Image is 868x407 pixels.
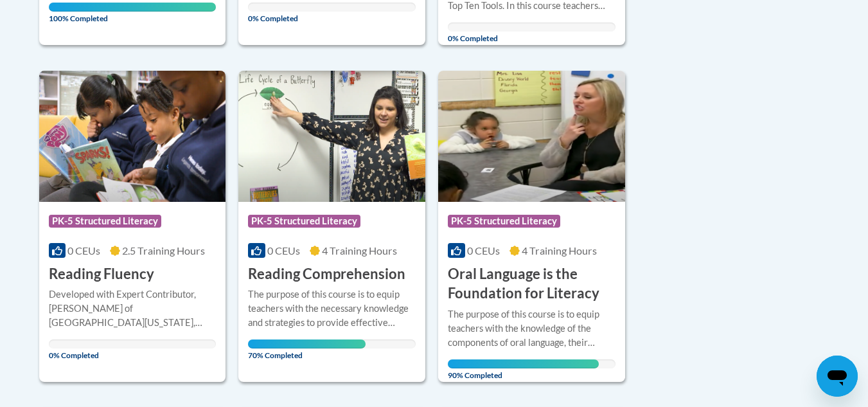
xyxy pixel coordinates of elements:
div: Your progress [248,339,366,348]
a: Course LogoPK-5 Structured Literacy0 CEUs4 Training Hours Oral Language is the Foundation for Lit... [438,71,625,382]
div: Your progress [49,3,217,12]
h3: Reading Comprehension [248,264,405,284]
span: 0 CEUs [467,244,500,257]
h3: Oral Language is the Foundation for Literacy [448,264,616,304]
span: 0 CEUs [267,244,300,257]
span: 90% Completed [448,359,599,380]
div: The purpose of this course is to equip teachers with the knowledge of the components of oral lang... [448,307,616,350]
span: PK-5 Structured Literacy [448,215,560,228]
a: Course LogoPK-5 Structured Literacy0 CEUs4 Training Hours Reading ComprehensionThe purpose of thi... [238,71,425,382]
span: 70% Completed [248,339,366,360]
div: The purpose of this course is to equip teachers with the necessary knowledge and strategies to pr... [248,287,416,330]
img: Course Logo [438,71,625,202]
span: 0 CEUs [67,244,100,257]
iframe: Button to launch messaging window [817,356,858,397]
div: Developed with Expert Contributor, [PERSON_NAME] of [GEOGRAPHIC_DATA][US_STATE], [GEOGRAPHIC_DATA... [49,287,217,330]
div: Your progress [448,359,599,368]
img: Course Logo [39,71,226,202]
span: 4 Training Hours [322,244,397,257]
h3: Reading Fluency [49,264,154,284]
span: 2.5 Training Hours [122,244,205,257]
a: Course LogoPK-5 Structured Literacy0 CEUs2.5 Training Hours Reading FluencyDeveloped with Expert ... [39,71,226,382]
span: PK-5 Structured Literacy [49,215,161,228]
span: 4 Training Hours [522,244,597,257]
img: Course Logo [238,71,425,202]
span: PK-5 Structured Literacy [248,215,360,228]
span: 100% Completed [49,3,217,23]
